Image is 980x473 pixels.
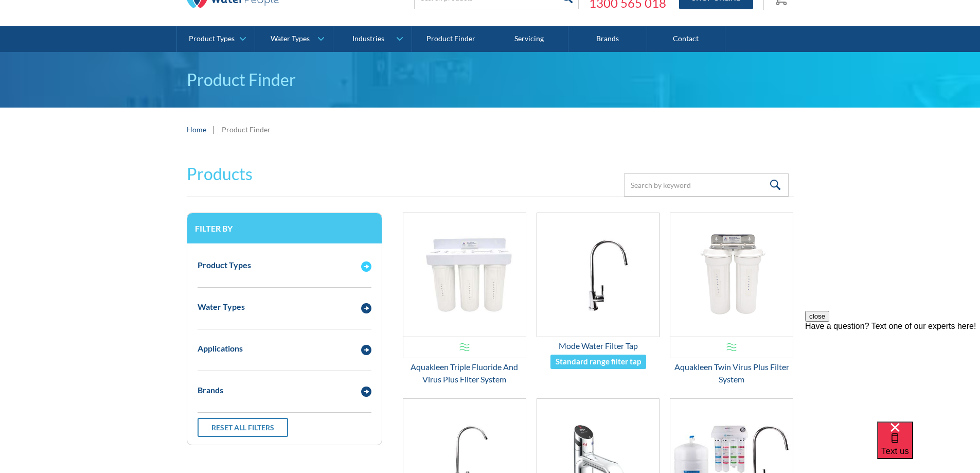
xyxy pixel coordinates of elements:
div: | [211,123,217,135]
a: Brands [568,26,647,52]
a: Industries [333,26,411,52]
div: Water Types [198,301,245,313]
a: Reset all filters [198,418,288,437]
input: Search by keyword [624,173,789,197]
div: Standard range filter tap [556,356,641,367]
a: Aquakleen Triple Fluoride And Virus Plus Filter SystemAquakleen Triple Fluoride And Virus Plus Fi... [403,213,526,386]
a: Product Types [177,26,255,52]
iframe: podium webchat widget bubble [877,422,980,473]
img: Aquakleen Twin Virus Plus Filter System [670,213,793,337]
div: Product Types [189,34,235,43]
a: Contact [647,26,725,52]
div: Industries [352,34,384,43]
div: Applications [198,342,243,355]
iframe: podium webchat widget prompt [805,311,980,434]
div: Mode Water Filter Tap [537,340,660,352]
a: Servicing [490,26,568,52]
div: Product Finder [222,124,271,135]
div: Aquakleen Triple Fluoride And Virus Plus Filter System [403,361,526,386]
div: Brands [198,384,223,396]
a: Aquakleen Twin Virus Plus Filter SystemAquakleen Twin Virus Plus Filter System [670,213,793,386]
a: Mode Water Filter TapMode Water Filter TapStandard range filter tap [537,213,660,370]
h3: Filter by [195,223,374,233]
div: Product Types [198,259,251,271]
img: Aquakleen Triple Fluoride And Virus Plus Filter System [403,213,526,337]
a: Water Types [255,26,333,52]
div: Water Types [271,34,310,43]
div: Aquakleen Twin Virus Plus Filter System [670,361,793,386]
h2: Products [187,162,253,186]
img: Mode Water Filter Tap [537,213,660,337]
a: Product Finder [412,26,490,52]
h1: Product Finder [187,67,794,92]
a: Home [187,124,206,135]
